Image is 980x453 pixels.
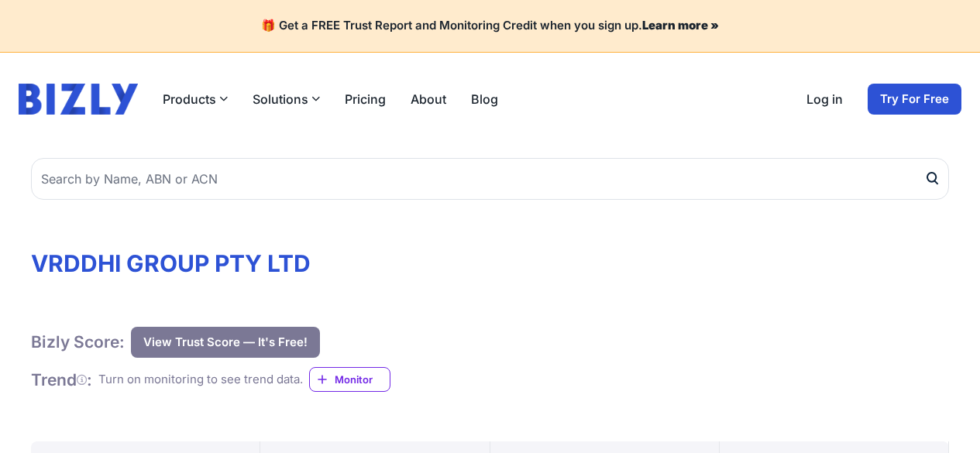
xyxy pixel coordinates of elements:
[642,18,719,33] a: Learn more »
[31,369,92,390] h1: Trend :
[411,90,446,108] a: About
[31,331,125,352] h1: Bizly Score:
[163,90,228,108] button: Products
[253,90,320,108] button: Solutions
[131,327,320,358] button: View Trust Score — It's Free!
[868,84,961,115] a: Try For Free
[98,371,303,389] div: Turn on monitoring to see trend data.
[309,367,390,392] a: Monitor
[345,90,386,108] a: Pricing
[471,90,498,108] a: Blog
[335,372,390,387] span: Monitor
[806,90,843,108] a: Log in
[31,249,949,277] h1: VRDDHI GROUP PTY LTD
[19,19,961,33] h4: 🎁 Get a FREE Trust Report and Monitoring Credit when you sign up.
[31,158,949,200] input: Search by Name, ABN or ACN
